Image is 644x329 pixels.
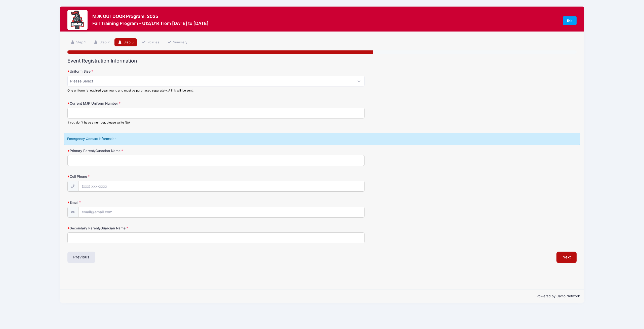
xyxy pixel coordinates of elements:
[67,88,365,93] div: One uniform is required year round and must be purchased separately. A link will be sent.
[92,21,209,26] h3: Fall Training Program - U12/U14 from [DATE] to [DATE]
[67,200,237,205] label: Email
[67,58,577,64] h2: Event Registration Information
[78,207,365,218] input: email@email.com
[92,14,209,19] h3: MJK OUTDOOR Program, 2025
[78,181,365,192] input: (xxx) xxx-xxxx
[556,252,577,263] button: Next
[67,120,365,125] div: If you don't have a number, please write N/A
[91,38,113,47] a: Step 2
[67,101,237,106] label: Current MJK Uniform Number
[563,16,577,25] a: Exit
[138,38,163,47] a: Policies
[67,226,237,231] label: Secondary Parent/Guardian Name
[114,38,137,47] a: Step 3
[67,38,89,47] a: Step 1
[64,294,580,299] p: Powered by Camp Network
[67,69,237,74] label: Uniform Size
[67,174,237,179] label: Cell Phone
[64,133,581,145] div: Emergency Contact Information
[67,148,237,153] label: Primary Parent/Guardian Name
[67,252,96,263] button: Previous
[164,38,191,47] a: Summary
